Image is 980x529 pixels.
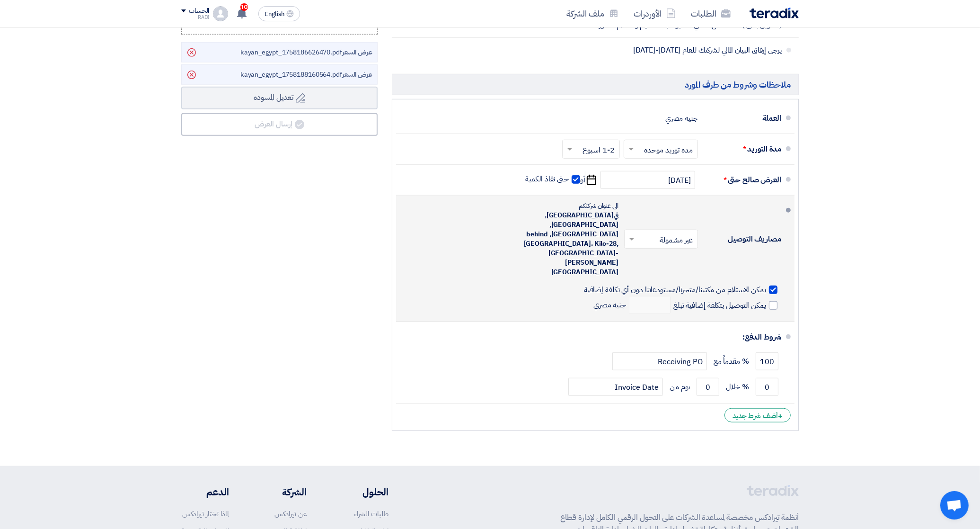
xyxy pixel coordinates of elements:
span: عرض السعر [342,47,372,57]
div: مصاريف التوصيل [706,228,781,251]
label: حتى نفاذ الكمية [526,174,581,184]
input: payment-term-2 [756,378,778,396]
a: الطلبات [683,2,738,25]
div: الى عنوان شركتكم في [514,201,618,277]
img: profile_test.png [213,6,228,21]
span: kayan_egypt_1758186626470.pdf [240,47,372,57]
a: ملف الشركة [559,2,626,25]
div: أضف شرط جديد [724,408,791,422]
div: الحساب [189,7,209,15]
a: لماذا تختار تيرادكس [182,509,229,519]
h5: ملاحظات وشروط من طرف المورد [392,74,799,95]
span: جنيه مصري [593,296,673,314]
div: RADI [181,15,209,20]
input: payment-term-2 [697,378,719,396]
span: أو [580,175,585,185]
div: Open chat [940,491,969,520]
span: English [265,11,284,18]
li: الدعم [181,485,229,499]
span: % مقدماً مع [714,357,749,366]
input: سنة-شهر-يوم [600,171,695,189]
button: English [258,6,300,21]
button: تعديل المسوده [181,87,378,109]
span: 10 [240,3,248,11]
input: payment-term-1 [756,352,778,370]
span: عرض السعر [342,70,372,80]
a: عن تيرادكس [274,509,307,519]
div: جنيه مصري [665,109,698,127]
span: يمكن التوصيل بتكلفة إضافية تبلغ [673,301,766,310]
span: يرجى إرفاق البيان المالي لشركتك للعام [DATE]-[DATE] [470,45,782,55]
li: الحلول [335,485,388,499]
button: إرسال العرض [181,113,378,136]
span: يوم من [670,382,690,392]
input: payment-term-2 [568,378,663,396]
li: الشركة [257,485,307,499]
div: شروط الدفع: [411,326,781,349]
span: يمكن الاستلام من مكتبنا/متجرنا/مستودعاتنا دون أي تكلفة إضافية [584,285,766,295]
span: % خلال [726,382,749,392]
span: ( تحويل بنكى ) مدة الدفع: صافي 30 يومًا بعد تقديم واستلام الفاتورة. [470,20,782,30]
div: العملة [706,107,781,130]
span: [GEOGRAPHIC_DATA], [GEOGRAPHIC_DATA], [GEOGRAPHIC_DATA], behind [GEOGRAPHIC_DATA]. Kilo-28, [GEOG... [524,210,618,277]
a: الأوردرات [626,2,683,25]
img: Teradix logo [750,8,799,18]
span: + [778,411,783,422]
span: kayan_egypt_1758188160564.pdf [240,70,372,80]
div: العرض صالح حتى [706,169,781,191]
input: payment-term-2 [612,352,707,370]
a: طلبات الشراء [354,509,388,519]
div: مدة التوريد [706,138,781,161]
